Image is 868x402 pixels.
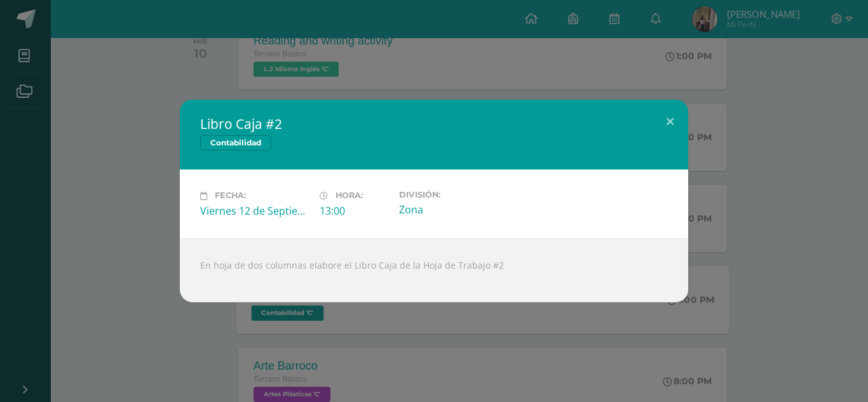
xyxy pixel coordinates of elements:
h2: Libro Caja #2 [200,115,668,133]
span: Contabilidad [200,135,271,151]
div: 13:00 [320,204,389,218]
button: Close (Esc) [652,100,688,143]
div: Zona [399,203,508,217]
label: División: [399,190,508,199]
span: Fecha: [215,191,246,201]
div: Viernes 12 de Septiembre [200,204,309,218]
span: Hora: [336,191,363,201]
div: En hoja de dos columnas elabore el Libro Caja de la Hoja de Trabajo #2 [180,238,688,302]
